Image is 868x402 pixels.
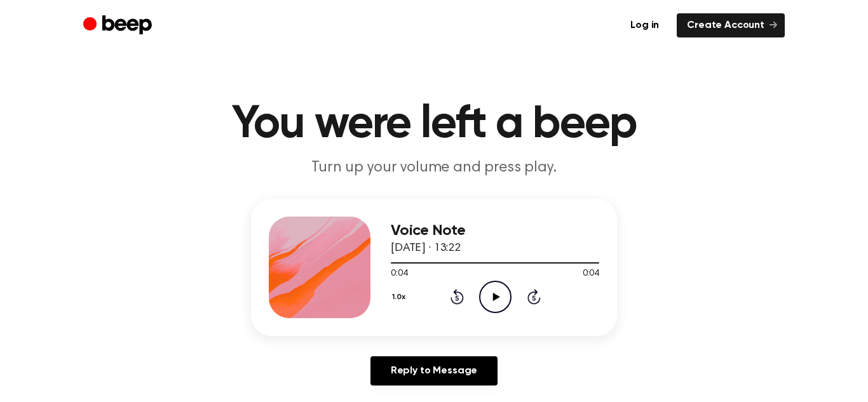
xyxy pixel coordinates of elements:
a: Log in [620,13,669,37]
a: Reply to Message [370,356,498,385]
button: 1.0x [391,286,410,308]
span: 0:04 [391,267,407,281]
span: [DATE] · 13:22 [391,243,461,254]
h3: Voice Note [391,222,599,239]
a: Create Account [677,13,785,37]
a: Beep [83,13,155,38]
p: Turn up your volume and press play. [190,157,678,178]
span: 0:04 [583,267,599,281]
h1: You were left a beep [109,102,759,147]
